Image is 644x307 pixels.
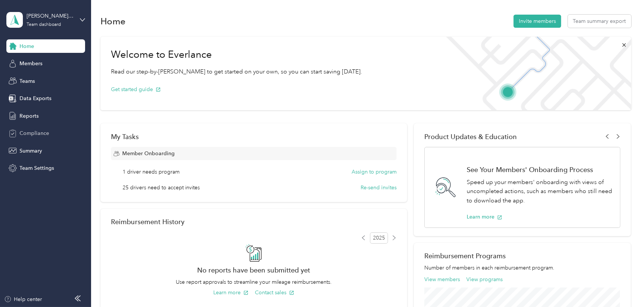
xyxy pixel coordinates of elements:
[514,15,561,28] button: Invite members
[27,12,73,20] div: [PERSON_NAME][EMAIL_ADDRESS][PERSON_NAME][DOMAIN_NAME]
[424,276,460,283] button: View members
[19,60,42,67] span: Members
[19,147,42,155] span: Summary
[19,129,49,137] span: Compliance
[424,252,621,260] h2: Reimbursement Programs
[111,218,184,226] h2: Reimbursement History
[27,22,61,27] div: Team dashboard
[19,164,54,172] span: Team Settings
[467,178,613,205] p: Speed up your members' onboarding with views of uncompleted actions, such as members who still ne...
[111,67,362,76] p: Read our step-by-[PERSON_NAME] to get started on your own, so you can start saving [DATE].
[19,112,39,120] span: Reports
[19,94,51,102] span: Data Exports
[467,166,613,174] h1: See Your Members' Onboarding Process
[568,15,631,28] button: Team summary export
[111,49,362,61] h1: Welcome to Everlance
[255,289,294,297] button: Contact sales
[19,77,35,85] span: Teams
[111,133,397,141] div: My Tasks
[111,85,161,93] button: Get started guide
[466,276,503,283] button: View programs
[123,168,180,176] span: 1 driver needs program
[602,265,644,307] iframe: Everlance-gr Chat Button Frame
[352,168,397,176] button: Assign to program
[424,264,621,272] p: Number of members in each reimbursement program.
[100,17,126,25] h1: Home
[213,289,249,297] button: Learn more
[467,213,502,221] button: Learn more
[123,184,200,192] span: 25 drivers need to accept invites
[122,150,175,157] span: Member Onboarding
[370,232,388,244] span: 2025
[439,37,631,110] img: Welcome to everlance
[361,184,397,192] button: Re-send invites
[111,278,397,286] p: Use report approvals to streamline your mileage reimbursements.
[111,266,397,274] h2: No reports have been submitted yet
[4,295,42,303] button: Help center
[424,133,517,141] span: Product Updates & Education
[19,42,34,50] span: Home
